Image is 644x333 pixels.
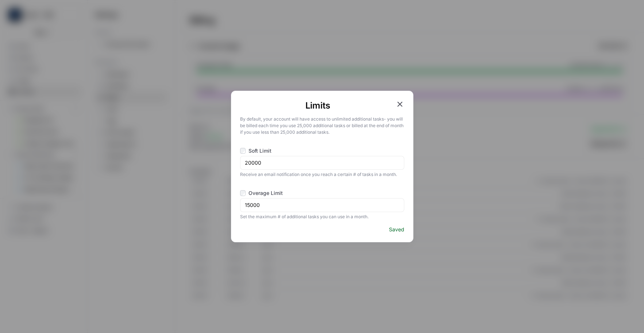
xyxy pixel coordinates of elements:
span: Set the maximum # of additional tasks you can use in a month. [240,212,404,220]
span: Overage Limit [248,189,283,197]
input: 0 [245,159,400,166]
span: Receive an email notification once you reach a certain # of tasks in a month. [240,170,404,178]
span: Soft Limit [248,147,271,154]
p: By default, your account will have access to unlimited additional tasks - you will be billed each... [240,114,404,136]
input: Soft Limit [240,148,246,154]
input: Overage Limit [240,190,246,196]
span: Saved [389,226,404,233]
input: 0 [245,201,400,209]
h1: Limits [240,100,396,111]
